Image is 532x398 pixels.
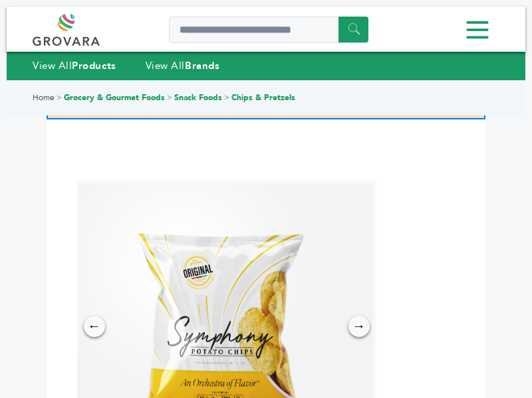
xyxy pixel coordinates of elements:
[224,92,229,103] span: >
[185,59,219,72] strong: Brands
[167,92,172,103] span: >
[348,316,370,337] div: →
[57,92,62,103] span: >
[169,17,368,43] input: Search a product or brand...
[33,15,499,45] div: Menu
[231,92,295,103] a: Chips & Pretzels
[174,92,222,103] a: Snack Foods
[33,59,116,72] a: View AllProducts
[146,59,220,72] a: View AllBrands
[72,59,116,72] strong: Products
[33,92,55,103] a: Home
[64,92,165,103] a: Grocery & Gourmet Foods
[84,316,105,337] div: ←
